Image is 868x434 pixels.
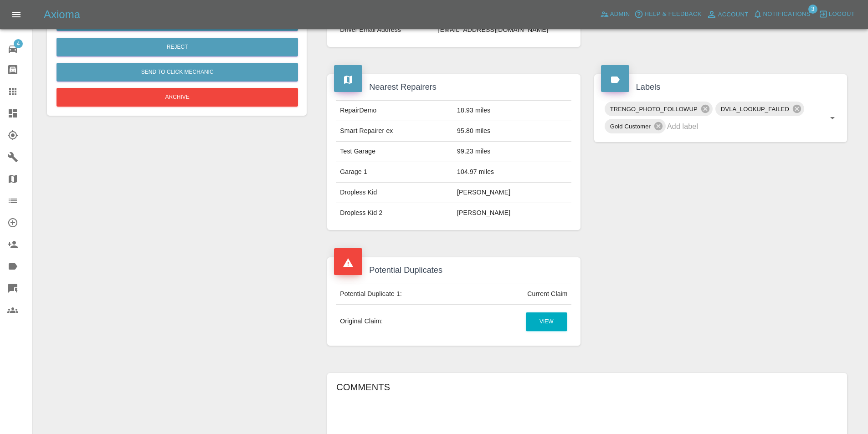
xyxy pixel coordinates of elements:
[56,63,298,82] button: Send to Click Mechanic
[601,81,840,93] h4: Labels
[453,142,571,162] td: 99.23 miles
[334,81,573,93] h4: Nearest Repairers
[808,5,817,14] span: 3
[605,121,656,132] span: Gold Customer
[763,9,811,20] span: Notifications
[336,380,838,394] h6: Comments
[751,7,813,21] button: Notifications
[526,312,567,331] a: View
[14,39,23,48] span: 4
[610,9,630,20] span: Admin
[644,9,701,20] span: Help & Feedback
[44,7,80,22] h5: Axioma
[605,119,666,133] div: Gold Customer
[56,38,298,56] button: Reject
[453,162,571,183] td: 104.97 miles
[605,102,713,116] div: TRENGO_PHOTO_FOLLOWUP
[453,101,571,121] td: 18.93 miles
[453,203,571,223] td: [PERSON_NAME]
[336,162,453,183] td: Garage 1
[336,304,473,339] td: Original Claim:
[56,88,298,107] button: Archive
[336,20,434,40] td: Driver Email Address
[336,121,453,142] td: Smart Repairer ex
[605,104,703,114] span: TRENGO_PHOTO_FOLLOWUP
[715,102,804,116] div: DVLA_LOOKUP_FAILED
[453,121,571,142] td: 95.80 miles
[704,7,751,22] a: Account
[829,9,855,20] span: Logout
[336,284,473,304] td: Potential Duplicate 1:
[715,104,795,114] span: DVLA_LOOKUP_FAILED
[5,4,27,26] button: Open drawer
[817,7,857,21] button: Logout
[826,112,839,124] button: Open
[453,183,571,203] td: [PERSON_NAME]
[336,183,453,203] td: Dropless Kid
[336,101,453,121] td: RepairDemo
[336,142,453,162] td: Test Garage
[527,290,567,299] div: Current Claim
[667,119,812,133] input: Add label
[598,7,632,21] a: Admin
[336,203,453,223] td: Dropless Kid 2
[435,20,571,40] td: [EMAIL_ADDRESS][DOMAIN_NAME]
[718,10,749,20] span: Account
[632,7,704,21] button: Help & Feedback
[334,264,573,276] h4: Potential Duplicates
